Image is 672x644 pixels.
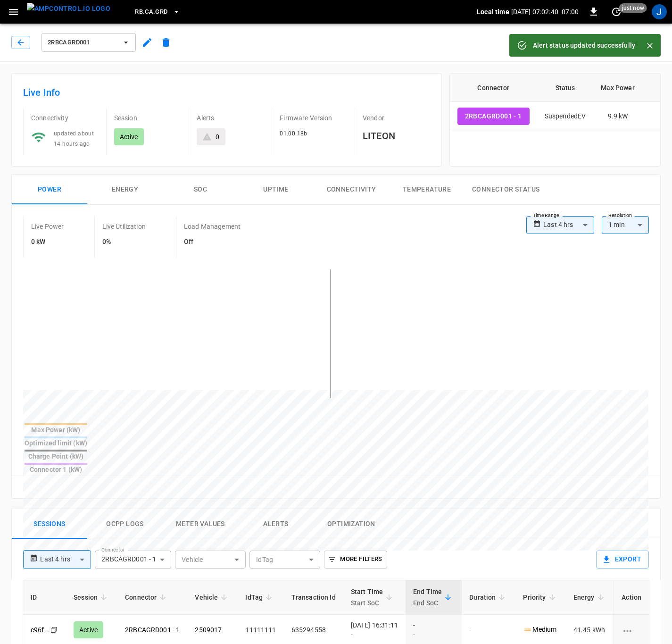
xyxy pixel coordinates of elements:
[314,175,389,205] button: Connectivity
[614,580,649,615] th: Action
[596,551,649,569] button: Export
[652,4,667,19] div: profile-icon
[31,113,99,123] p: Connectivity
[31,237,64,247] h6: 0 kW
[40,551,91,569] div: Last 4 hrs
[457,108,530,125] button: 2RBCAGRD001 - 1
[131,3,183,21] button: RB.CA.GRD
[23,580,66,615] th: ID
[27,3,110,15] img: ampcontrol.io logo
[197,113,264,123] p: Alerts
[41,33,136,52] button: 2RBCAGRD001
[280,113,347,123] p: Firmware Version
[114,113,182,123] p: Session
[238,175,314,205] button: Uptime
[573,592,607,603] span: Energy
[245,592,275,603] span: IdTag
[12,175,87,205] button: Power
[608,212,632,219] label: Resolution
[125,592,169,603] span: Connector
[135,7,167,17] span: RB.CA.GRD
[184,222,241,231] p: Load Management
[23,85,430,100] h6: Live Info
[363,113,430,123] p: Vendor
[593,74,642,102] th: Max Power
[74,592,110,603] span: Session
[280,130,307,137] span: 01.00.18b
[284,580,343,615] th: Transaction Id
[102,237,146,247] h6: 0%
[413,586,442,609] div: End Time
[609,4,624,19] button: set refresh interval
[537,102,594,131] td: SuspendedEV
[469,592,508,603] span: Duration
[450,74,537,102] th: Connector
[195,592,230,603] span: Vehicle
[120,132,138,142] p: Active
[101,546,125,554] label: Connector
[533,212,559,219] label: Time Range
[363,128,430,143] h6: LITEON
[184,237,241,247] h6: Off
[537,74,594,102] th: Status
[389,175,465,205] button: Temperature
[465,175,547,205] button: Connector Status
[314,509,389,539] button: Optimization
[31,222,64,231] p: Live Power
[643,39,657,53] button: Close
[511,7,579,17] p: [DATE] 07:02:40 -07:00
[543,216,594,234] div: Last 4 hrs
[48,37,117,48] span: 2RBCAGRD001
[593,102,642,131] td: 9.9 kW
[54,130,94,147] span: updated about 14 hours ago
[163,175,238,205] button: SOC
[477,7,509,17] p: Local time
[533,37,635,54] div: Alert status updated successfully
[351,586,383,609] div: Start Time
[238,509,314,539] button: Alerts
[216,132,219,142] div: 0
[95,551,171,569] div: 2RBCAGRD001 - 1
[622,625,641,635] div: charging session options
[12,509,87,539] button: Sessions
[102,222,146,231] p: Live Utilization
[413,597,442,609] p: End SoC
[87,175,163,205] button: Energy
[163,509,238,539] button: Meter Values
[413,586,454,609] span: End TimeEnd SoC
[351,597,383,609] p: Start SoC
[87,509,163,539] button: Ocpp logs
[602,216,649,234] div: 1 min
[324,551,387,569] button: More Filters
[351,586,396,609] span: Start TimeStart SoC
[523,592,558,603] span: Priority
[619,3,647,13] span: just now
